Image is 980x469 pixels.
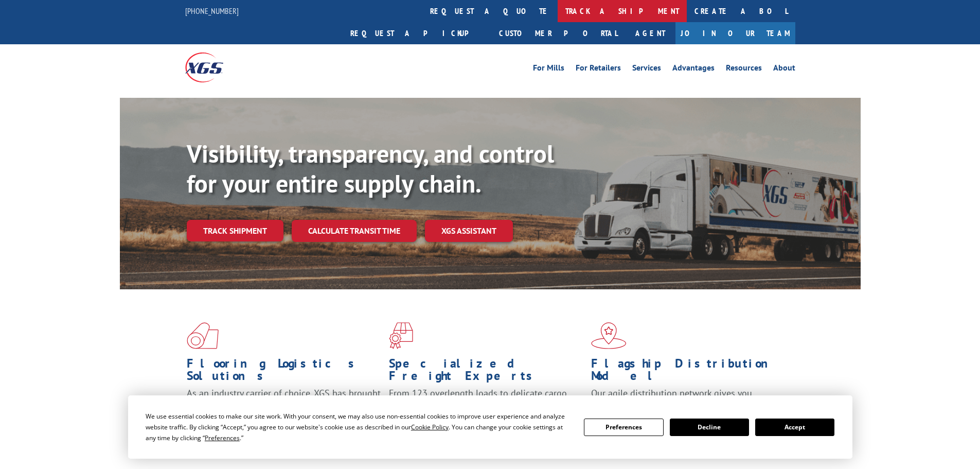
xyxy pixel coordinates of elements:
a: Join Our Team [675,22,795,44]
div: We use essential cookies to make our site work. With your consent, we may also use non-essential ... [146,411,572,443]
a: XGS ASSISTANT [425,220,513,242]
div: Cookie Consent Prompt [128,395,852,459]
img: xgs-icon-flagship-distribution-model-red [591,322,627,349]
a: Track shipment [187,220,283,241]
p: From 123 overlength loads to delicate cargo, our experienced staff knows the best way to move you... [389,387,583,433]
h1: Flagship Distribution Model [591,357,786,387]
button: Accept [755,419,834,436]
a: Agent [625,22,675,44]
a: Customer Portal [491,22,625,44]
button: Decline [670,419,749,436]
img: xgs-icon-total-supply-chain-intelligence-red [187,322,219,349]
a: Calculate transit time [292,220,417,242]
button: Preferences [584,419,663,436]
a: Services [632,64,661,75]
span: Cookie Policy [411,423,449,431]
a: For Mills [533,64,564,75]
span: Preferences [205,433,240,442]
a: Request a pickup [343,22,491,44]
h1: Specialized Freight Experts [389,357,583,387]
b: Visibility, transparency, and control for your entire supply chain. [187,137,554,199]
a: For Retailers [576,64,621,75]
span: As an industry carrier of choice, XGS has brought innovation and dedication to flooring logistics... [187,387,381,424]
a: About [773,64,795,75]
span: Our agile distribution network gives you nationwide inventory management on demand. [591,387,780,411]
h1: Flooring Logistics Solutions [187,357,381,387]
a: Advantages [672,64,715,75]
a: Resources [726,64,762,75]
img: xgs-icon-focused-on-flooring-red [389,322,413,349]
a: [PHONE_NUMBER] [185,6,239,16]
